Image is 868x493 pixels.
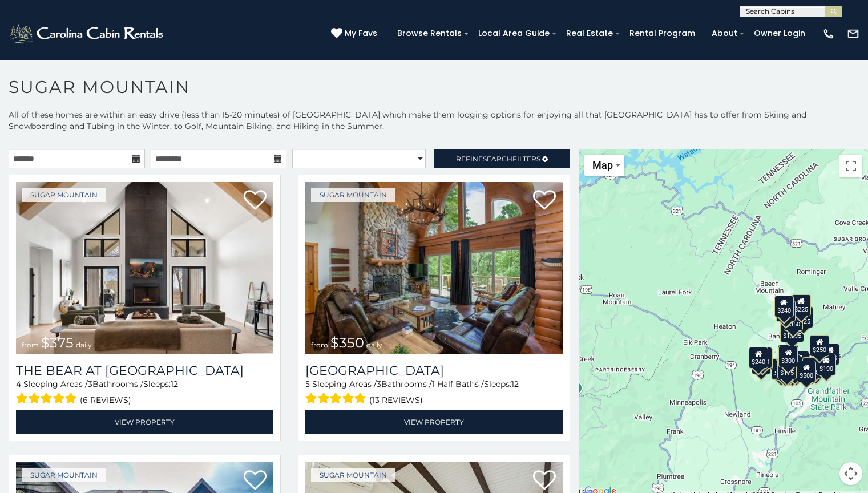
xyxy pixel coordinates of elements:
span: 4 [16,379,21,389]
a: Add to favorites [533,189,556,213]
a: View Property [16,410,273,434]
img: phone-regular-white.png [822,27,835,40]
a: Local Area Guide [473,25,555,42]
span: Search [483,155,512,163]
a: The Bear At [GEOGRAPHIC_DATA] [16,363,273,378]
div: $155 [820,344,839,365]
a: Rental Program [624,25,701,42]
a: View Property [305,410,563,434]
span: from [311,341,328,349]
div: $225 [791,294,810,316]
div: Sleeping Areas / Bathrooms / Sleeps: [16,378,273,407]
div: $225 [753,348,773,370]
span: 12 [511,379,519,389]
a: Sugar Mountain [311,188,395,202]
a: Owner Login [748,25,811,42]
a: Real Estate [560,25,619,42]
span: daily [76,341,92,349]
h3: The Bear At Sugar Mountain [16,363,273,378]
span: 5 [305,379,310,389]
div: $250 [810,334,829,356]
a: About [706,25,743,42]
button: Change map style [584,155,624,176]
div: $200 [790,351,809,373]
button: Map camera controls [839,462,862,485]
a: Add to favorites [533,469,556,493]
span: Map [592,159,613,171]
a: Sugar Mountain [311,468,395,482]
a: Add to favorites [244,189,267,213]
div: $195 [802,357,822,379]
div: $1,095 [780,321,804,342]
div: $500 [797,361,816,382]
img: White-1-2.png [9,22,167,45]
div: Sleeping Areas / Bathrooms / Sleeps: [305,378,563,407]
button: Toggle fullscreen view [839,155,862,177]
span: (13 reviews) [369,393,423,407]
span: $350 [330,334,364,351]
a: Sugar Mountain [22,468,106,482]
div: $170 [776,300,796,321]
div: $125 [794,306,813,328]
div: $355 [751,352,770,374]
h3: Grouse Moor Lodge [305,363,563,378]
div: $300 [778,345,798,367]
span: $375 [41,334,74,351]
span: (6 reviews) [80,393,131,407]
div: $190 [816,353,835,375]
span: My Favs [345,27,377,39]
a: Grouse Moor Lodge from $350 daily [305,182,563,354]
img: Grouse Moor Lodge [305,182,563,354]
span: 1 Half Baths / [432,379,484,389]
span: 3 [88,379,92,389]
div: $175 [777,358,797,379]
div: $190 [778,345,797,366]
span: 3 [377,379,381,389]
div: $350 [782,359,802,381]
a: The Bear At Sugar Mountain from $375 daily [16,182,273,354]
a: Add to favorites [244,469,267,493]
span: 12 [171,379,178,389]
a: My Favs [331,27,380,40]
a: [GEOGRAPHIC_DATA] [305,363,563,378]
div: $240 [774,296,793,317]
a: Sugar Mountain [22,188,106,202]
span: from [22,341,39,349]
img: The Bear At Sugar Mountain [16,182,273,354]
span: daily [366,341,382,349]
img: mail-regular-white.png [847,27,859,40]
div: $350 [784,309,803,330]
a: Browse Rentals [391,25,467,42]
div: $240 [749,346,768,368]
a: RefineSearchFilters [434,149,571,168]
span: Refine Filters [456,155,540,163]
div: $155 [775,358,794,380]
div: $265 [779,345,798,366]
div: $210 [753,346,772,368]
